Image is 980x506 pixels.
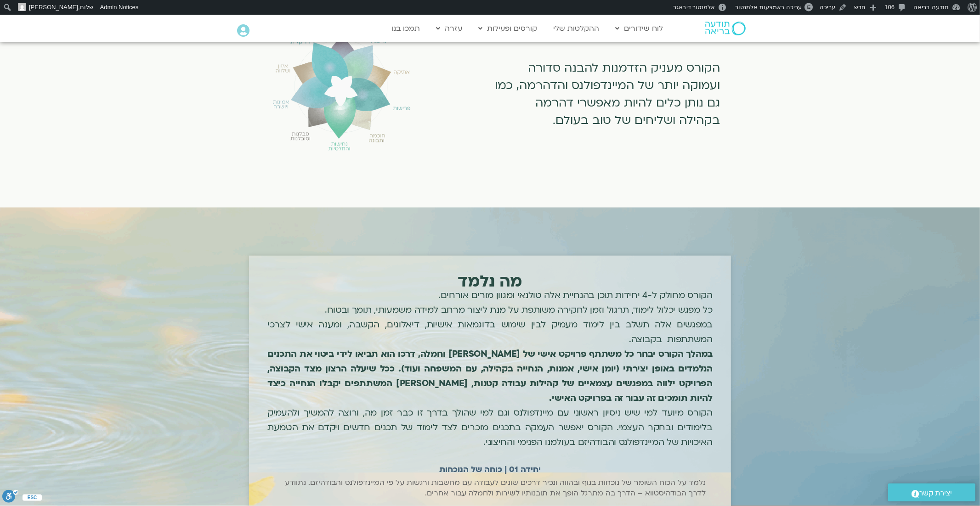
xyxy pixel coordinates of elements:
a: עזרה [432,20,467,37]
a: יצירת קשר [888,484,975,501]
span: [PERSON_NAME] [29,4,78,11]
a: תמכו בנו [387,20,425,37]
a: קורסים ופעילות [474,20,542,37]
h2: יחידה 01 | כוחה של הנוכחות [439,462,541,478]
p: נלמד על הכוח השומר של נוכחות בגוף ובהווה ונכיר דרכים שונים לעבודה עם מחשבות ורגשות על פי המיינדפו... [274,478,706,499]
span: עריכה באמצעות אלמנטור [735,4,802,11]
a: ההקלטות שלי [549,20,604,37]
b: במהלך הקורס יבחר כל משתתף פרויקט אישי של [PERSON_NAME] וחמלה, דרכו הוא תביאו לידי ביטוי את התכנים... [267,348,713,404]
a: לוח שידורים [611,20,668,37]
p: הקורס מיועד למי שיש ניסיון ראשוני עם מיינדפולנס וגם למי שהולך בדרך זו כבר זמן מה, ורוצה להמשיך ול... [267,347,713,450]
span: יצירת קשר [919,487,952,500]
span: הקורס מחולק ל-4 יחידות תוכן בהנחיית אלה טולנאי ומגוון מורים אורחים. כל מפגש יכלול לימוד, תרגול וז... [325,289,713,316]
p: במפגשים אלה תשלב בין לימוד מעמיק לבין שימוש בדוגמאות אישיות, דיאלוגים, הקשבה, ומענה אישי לצרכי המ... [267,288,713,347]
img: תודעה בריאה [705,22,746,35]
p: הקורס מעניק הזדמנות להבנה סדורה ועמוקה יותר של המיינדפולנס והדהרמה, כמו גם נותן כלים להיות מאפשרי... [493,59,720,129]
h1: מה נלמד [267,274,713,289]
